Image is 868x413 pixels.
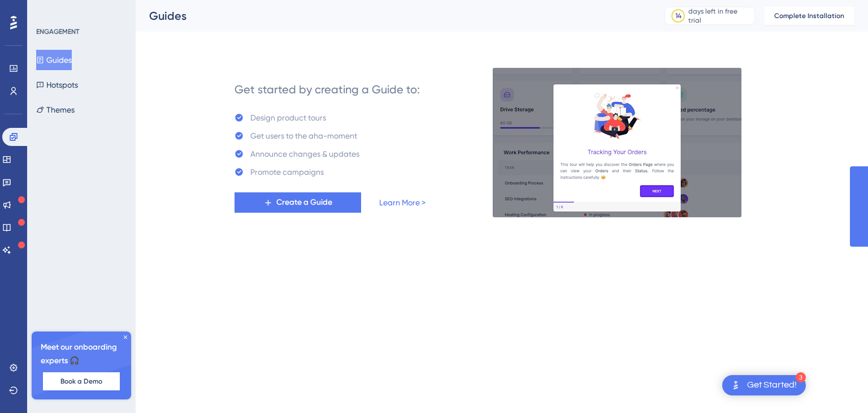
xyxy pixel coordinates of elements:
[796,372,806,382] div: 3
[250,111,326,124] div: Design product tours
[492,67,742,218] img: 21a29cd0e06a8f1d91b8bced9f6e1c06.gif
[276,196,332,209] span: Create a Guide
[688,7,751,25] div: days left in free trial
[36,50,72,70] button: Guides
[722,375,806,395] div: Open Get Started! checklist, remaining modules: 3
[41,341,122,368] span: Meet our onboarding experts 🎧
[729,378,743,392] img: launcher-image-alternative-text
[250,147,359,161] div: Announce changes & updates
[250,165,324,179] div: Promote campaigns
[60,377,102,386] span: Book a Demo
[36,100,75,120] button: Themes
[36,75,78,95] button: Hotspots
[821,368,854,402] iframe: UserGuiding AI Assistant Launcher
[379,196,426,209] a: Learn More >
[250,129,357,143] div: Get users to the aha-moment
[43,372,120,390] button: Book a Demo
[149,8,636,24] div: Guides
[235,81,420,97] div: Get started by creating a Guide to:
[36,27,79,36] div: ENGAGEMENT
[675,11,682,20] div: 14
[747,379,797,392] div: Get Started!
[235,192,361,213] button: Create a Guide
[774,11,844,20] span: Complete Installation
[764,7,854,25] button: Complete Installation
